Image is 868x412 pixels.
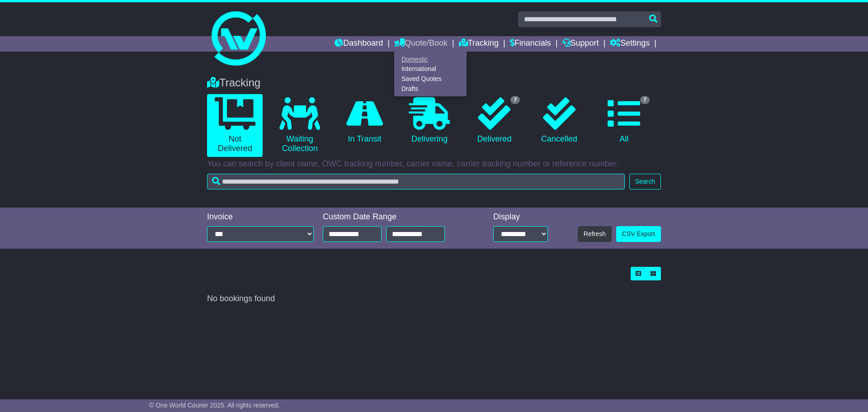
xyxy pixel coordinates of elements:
[616,226,661,242] a: CSV Export
[640,96,650,104] span: 7
[610,36,650,52] a: Settings
[493,212,548,222] div: Display
[203,76,665,90] div: Tracking
[467,94,522,147] a: 7 Delivered
[510,36,551,52] a: Financials
[207,294,661,304] div: No bookings found
[531,94,587,147] a: Cancelled
[207,94,263,157] a: Not Delivered
[337,94,392,147] a: In Transit
[335,36,383,52] a: Dashboard
[459,36,499,52] a: Tracking
[395,54,466,64] a: Domestic
[578,226,612,242] button: Refresh
[207,212,314,222] div: Invoice
[395,64,466,74] a: International
[394,36,448,52] a: Quote/Book
[596,94,652,147] a: 7 All
[207,159,661,169] p: You can search by client name, OWC tracking number, carrier name, carrier tracking number or refe...
[272,94,327,157] a: Waiting Collection
[562,36,599,52] a: Support
[394,52,467,96] div: Quote/Book
[323,212,468,222] div: Custom Date Range
[395,74,466,84] a: Saved Quotes
[149,402,280,409] span: © One World Courier 2025. All rights reserved.
[401,94,457,147] a: Delivering
[395,84,466,94] a: Drafts
[510,96,520,104] span: 7
[629,174,661,189] button: Search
